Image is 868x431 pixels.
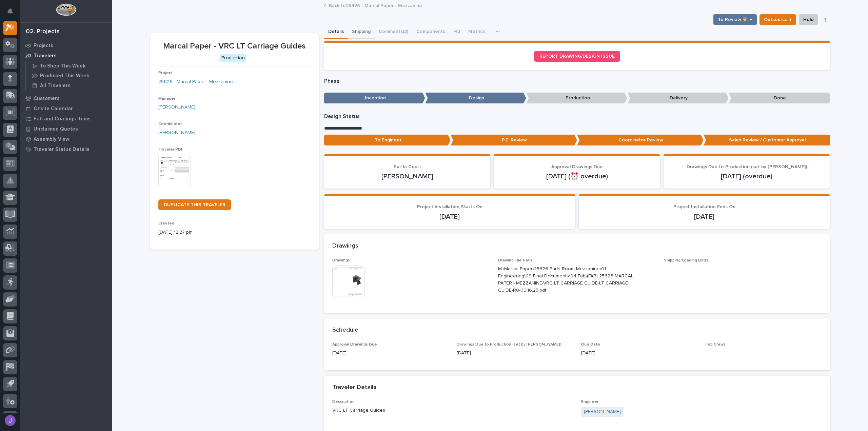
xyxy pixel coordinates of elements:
p: Delivery [628,93,729,104]
span: Shipping/Loading List(s) [664,258,710,262]
span: Traveler PDF [158,148,183,152]
a: All Travelers [26,81,112,90]
div: 02. Projects [26,28,60,36]
p: Customers [34,96,60,102]
button: Components [412,25,449,39]
img: Workspace Logo [56,3,76,16]
a: Customers [20,93,112,103]
a: Fab and Coatings Items [20,114,112,124]
span: REPORT DRAWING/DESIGN ISSUE [539,54,615,59]
button: Metrics [464,25,489,39]
p: Inception [324,93,425,104]
span: To Review 👨‍🏭 → [718,16,752,24]
span: Ball In Court [394,164,421,169]
span: Outsource ↑ [764,16,792,24]
p: Production [526,93,627,104]
p: To Shop This Week [40,63,85,69]
h2: Traveler Details [332,384,376,391]
span: Approval Drawings Due [332,342,377,347]
p: Travelers [34,53,57,59]
p: Assembly View [34,136,69,142]
p: Coordinator Review [577,135,704,146]
a: To Shop This Week [26,61,112,71]
button: Notifications [3,4,17,18]
p: Done [729,93,830,104]
p: Unclaimed Quotes [34,126,78,132]
span: Created [158,221,174,226]
p: [PERSON_NAME] [332,172,482,180]
p: M:\Marcal Paper\25626 Parts Room Mezzanine\01 Engineering\09 Final Documents\04 Fab\(FAB) 25626-M... [498,266,639,294]
button: Outsource ↑ [759,14,796,25]
button: To Review 👨‍🏭 → [713,14,757,25]
button: FAI [449,25,464,39]
button: users-avatar [3,413,17,428]
span: Project [158,71,173,75]
a: Travelers [20,51,112,61]
span: Coordinator [158,122,182,126]
a: Assembly View [20,134,112,144]
p: [DATE] [332,350,449,357]
span: Manager [158,97,175,101]
span: Hold [803,16,813,24]
button: Comments (3) [375,25,412,39]
p: [DATE] (overdue) [672,172,822,180]
p: Onsite Calendar [34,106,73,112]
a: Produced This Week [26,71,112,80]
a: [PERSON_NAME] [158,104,195,111]
button: Details [324,25,348,39]
p: [DATE] [587,213,822,221]
a: Projects [20,40,112,51]
div: Production [220,54,246,62]
p: [DATE] [332,213,567,221]
span: Project Installation Starts On [417,204,482,209]
p: Design Status [324,113,830,120]
span: Due Date [581,342,600,347]
p: All Travelers [40,83,71,89]
p: Marcal Paper - VRC LT Carriage Guides [158,41,311,51]
a: Back to25626 - Marcal Paper - Mezzanine [329,1,422,9]
p: Projects [34,43,53,49]
p: Sales Review / Customer Approval [704,135,830,146]
h2: Schedule [332,327,358,334]
a: 25626 - Marcal Paper - Mezzanine [158,78,233,85]
span: Project Installation Ends On [673,204,735,209]
p: VRC LT Carriage Guides [332,407,573,414]
span: Drawing File Path [498,258,532,262]
span: Fab Crews [706,342,726,347]
p: Traveler Status Details [34,146,90,153]
p: - [664,266,822,273]
span: Approval Drawings Due [551,164,603,169]
a: [PERSON_NAME] [158,129,195,136]
span: Drawings Due to Production (set by [PERSON_NAME]) [687,164,807,169]
a: REPORT DRAWING/DESIGN ISSUE [534,51,620,62]
button: Shipping [348,25,375,39]
a: Unclaimed Quotes [20,124,112,134]
span: Drawings [332,258,350,262]
a: [PERSON_NAME] [584,408,621,415]
a: DUPLICATE THIS TRAVELER [158,199,231,210]
a: Traveler Status Details [20,144,112,154]
p: Produced This Week [40,73,89,79]
p: To Engineer [324,135,451,146]
p: P.E. Review [451,135,577,146]
p: - [706,350,822,357]
span: Drawings Due to Production (set by [PERSON_NAME]) [457,342,561,347]
div: Notifications [8,8,17,19]
a: Onsite Calendar [20,103,112,114]
p: Fab and Coatings Items [34,116,91,122]
button: Hold [799,14,818,25]
p: [DATE] [581,350,697,357]
span: Description [332,400,355,404]
h2: Drawings [332,242,358,250]
p: [DATE] (⏰ overdue) [502,172,652,180]
span: DUPLICATE THIS TRAVELER [164,202,225,207]
p: [DATE] 12:27 pm [158,229,311,236]
p: [DATE] [457,350,573,357]
p: Phase [324,78,830,84]
p: Design [425,93,526,104]
span: Engineer [581,400,598,404]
